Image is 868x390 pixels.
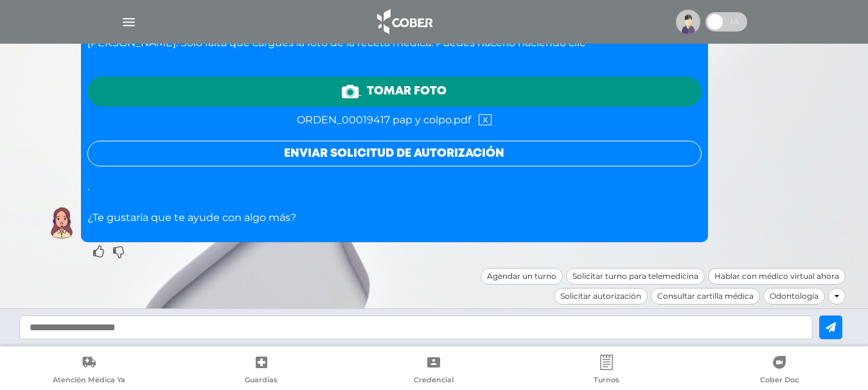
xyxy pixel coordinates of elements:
img: logo_cober_home-white.png [370,6,438,37]
img: Cober IA [46,207,78,239]
div: Hablar con médico virtual ahora [708,268,846,285]
div: Consultar cartilla médica [651,288,760,305]
div: Solicitar autorización [554,288,648,305]
button: Enviar solicitud de autorización [87,141,702,166]
img: Cober_menu-lines-white.svg [121,14,137,30]
a: Guardias [175,355,348,387]
a: Tomar foto [87,76,702,107]
div: . ¿Te gustaría que te ayude con algo más? [87,20,702,226]
span: Guardias [245,375,278,387]
span: Atención Médica Ya [53,375,125,387]
a: x [479,114,492,125]
a: Credencial [348,355,520,387]
div: Solicitar turno para telemedicina [566,268,705,285]
span: ORDEN_00019417 pap y colpo.pdf [297,116,471,124]
a: Atención Médica Ya [3,355,175,387]
span: Turnos [594,375,619,387]
img: profile-placeholder.svg [676,10,700,34]
div: Odontología [763,288,825,305]
div: Agendar un turno [481,268,563,285]
span: Credencial [414,375,454,387]
span: Tomar foto [367,83,447,100]
span: Cober Doc [760,375,799,387]
a: Turnos [520,355,693,387]
a: Cober Doc [693,355,865,387]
